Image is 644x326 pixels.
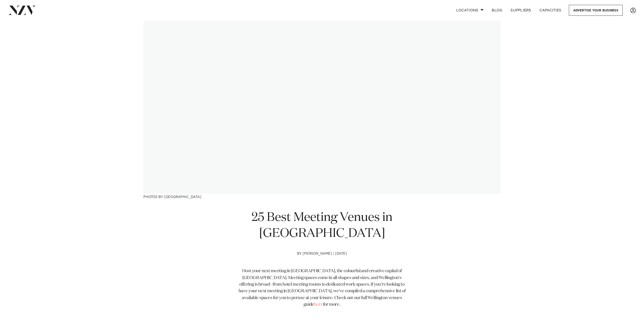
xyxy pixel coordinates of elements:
a: SUPPLIERS [506,5,535,16]
a: Locations [452,5,488,16]
a: here [314,302,323,307]
img: nzv-logo.png [8,6,36,15]
a: BLOG [488,5,506,16]
h4: by [PERSON_NAME] | [DATE] [235,252,409,268]
p: Host your next meeting in [GEOGRAPHIC_DATA], the colourful and creative capital of [GEOGRAPHIC_DA... [235,268,409,308]
h1: 25 Best Meeting Venues in [GEOGRAPHIC_DATA] [235,210,409,242]
h3: Photos by [GEOGRAPHIC_DATA] [143,194,501,199]
a: Advertise your business [569,5,623,16]
a: Capacities [535,5,566,16]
